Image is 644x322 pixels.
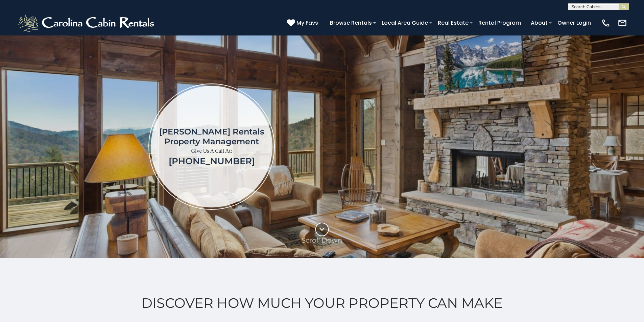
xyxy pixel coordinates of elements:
a: Local Area Guide [378,17,431,29]
h2: Discover How Much Your Property Can Make [17,295,627,311]
img: White-1-2.png [17,13,157,33]
a: [PHONE_NUMBER] [169,156,255,167]
p: Scroll Down [302,236,342,244]
a: Browse Rentals [327,17,375,29]
h1: [PERSON_NAME] Rentals Property Management [159,127,264,146]
a: My Favs [287,19,320,27]
a: Rental Program [475,17,524,29]
img: phone-regular-white.png [601,18,611,28]
a: Owner Login [554,17,594,29]
span: My Favs [296,19,318,27]
a: Real Estate [434,17,472,29]
a: About [527,17,551,29]
img: mail-regular-white.png [618,18,627,28]
p: Give Us A Call At: [159,146,264,156]
iframe: New Contact Form [384,55,604,238]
